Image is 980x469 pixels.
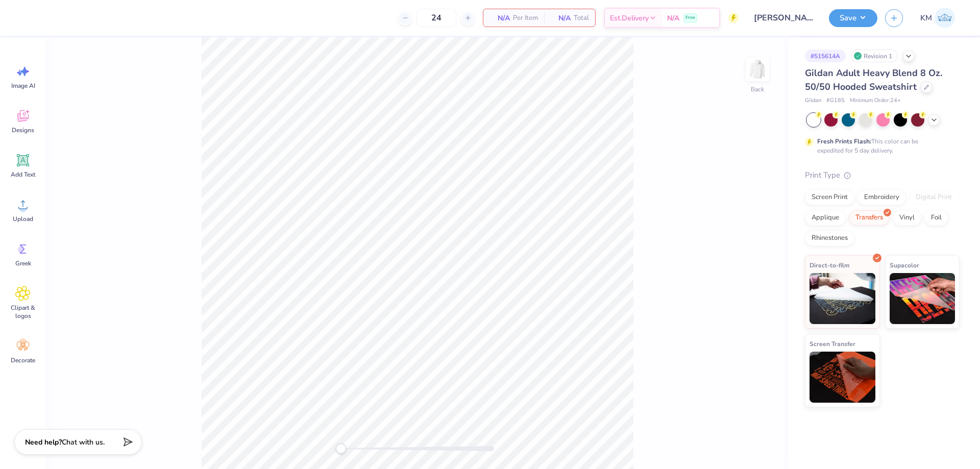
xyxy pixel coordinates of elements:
span: # G185 [826,96,845,105]
span: Minimum Order: 24 + [850,96,901,105]
img: Direct-to-film [810,273,875,324]
div: Back [751,85,764,94]
div: Vinyl [893,210,921,226]
div: # 515614A [805,50,846,62]
span: N/A [489,13,510,23]
span: Supacolor [890,260,919,270]
span: Chat with us. [62,437,105,447]
div: This color can be expedited for 5 day delivery. [817,137,943,155]
span: Gildan Adult Heavy Blend 8 Oz. 50/50 Hooded Sweatshirt [805,67,942,93]
img: Back [747,59,768,80]
span: Free [685,14,695,21]
span: Total [574,13,589,23]
input: – – [416,9,456,27]
div: Print Type [805,169,960,181]
span: Image AI [11,82,35,90]
span: Greek [15,259,31,267]
div: Foil [924,210,948,226]
span: Add Text [11,170,35,179]
span: Upload [13,215,33,223]
strong: Need help? [25,437,62,447]
span: Designs [12,126,34,134]
span: Clipart & logos [6,304,40,320]
span: KM [920,12,932,24]
span: Screen Transfer [810,338,855,349]
div: Rhinestones [805,231,854,246]
span: Direct-to-film [810,260,850,270]
span: Per Item [513,13,538,23]
span: N/A [550,13,571,23]
div: Transfers [849,210,890,226]
span: Est. Delivery [610,13,649,23]
span: N/A [667,13,679,23]
div: Accessibility label [336,443,346,454]
img: Supacolor [890,273,955,324]
span: Decorate [11,356,35,364]
button: Save [829,9,877,27]
div: Digital Print [909,190,959,205]
div: Revision 1 [851,50,898,62]
input: Untitled Design [746,8,821,28]
div: Embroidery [857,190,906,205]
img: Screen Transfer [810,352,875,403]
div: Applique [805,210,846,226]
span: Gildan [805,96,821,105]
img: Karl Michael Narciza [935,8,955,28]
strong: Fresh Prints Flash: [817,137,871,145]
div: Screen Print [805,190,854,205]
a: KM [916,8,960,28]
